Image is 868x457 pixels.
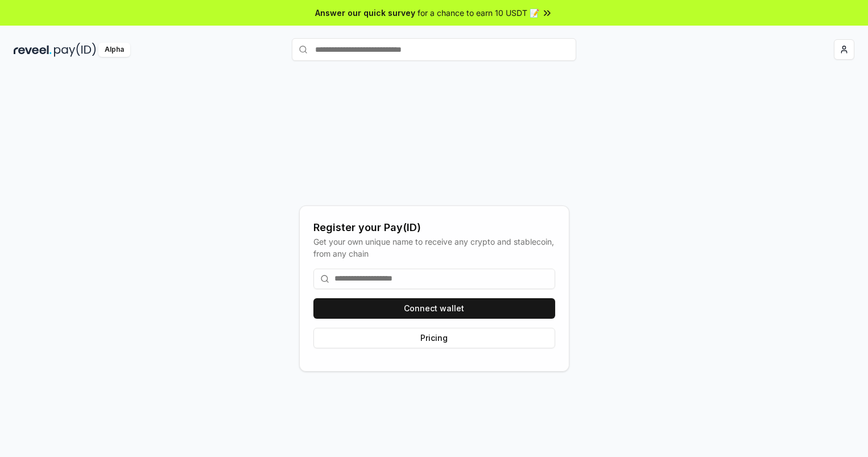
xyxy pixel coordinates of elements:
button: Pricing [313,328,555,348]
img: reveel_dark [14,43,52,57]
button: Connect wallet [313,298,555,319]
span: Answer our quick survey [315,7,415,19]
span: for a chance to earn 10 USDT 📝 [418,7,539,19]
div: Get your own unique name to receive any crypto and stablecoin, from any chain [313,236,555,260]
div: Alpha [98,43,130,57]
div: Register your Pay(ID) [313,220,555,236]
img: pay_id [54,43,96,57]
